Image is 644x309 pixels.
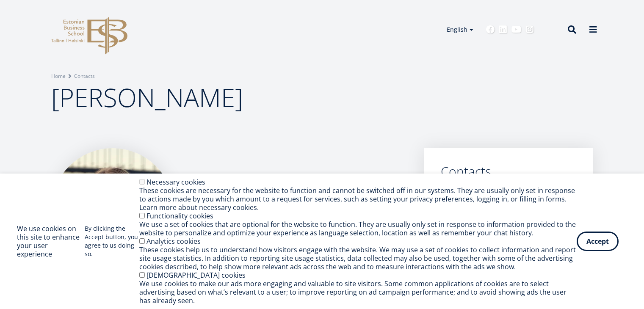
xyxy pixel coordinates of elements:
[146,237,201,246] label: Analytics cookies
[51,148,174,271] img: Annika Kaabel
[74,72,95,80] a: Contacts
[51,80,243,115] span: [PERSON_NAME]
[85,224,139,258] p: By clicking the Accept button, you agree to us doing so.
[486,25,495,34] a: Facebook
[139,279,577,305] div: We use cookies to make our ads more engaging and valuable to site visitors. Some common applicati...
[139,246,577,271] div: These cookies help us to understand how visitors engage with the website. We may use a set of coo...
[146,270,246,280] label: [DEMOGRAPHIC_DATA] cookies
[139,220,577,237] div: We use a set of cookies that are optional for the website to function. They are usually only set ...
[146,177,205,187] label: Necessary cookies
[511,25,521,34] a: Youtube
[525,25,534,34] a: Instagram
[51,72,66,80] a: Home
[441,165,576,178] a: Contacts
[139,186,577,212] div: These cookies are necessary for the website to function and cannot be switched off in our systems...
[17,224,85,258] h2: We use cookies on this site to enhance your user experience
[146,211,213,221] label: Functionality cookies
[577,232,619,251] button: Accept
[499,25,507,34] a: Linkedin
